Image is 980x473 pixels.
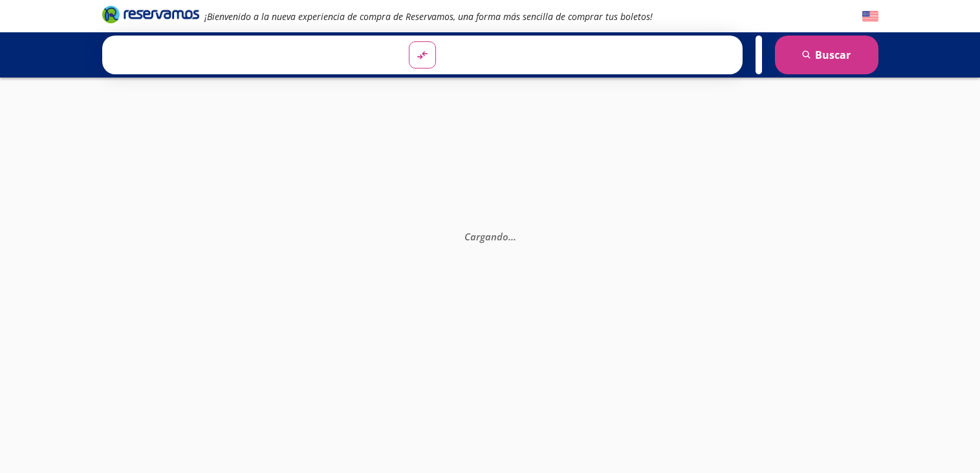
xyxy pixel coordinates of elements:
[102,5,199,24] i: Brand Logo
[102,5,199,28] a: Brand Logo
[862,8,878,25] button: English
[464,230,516,243] em: Cargando
[511,230,514,243] span: .
[514,230,516,243] span: .
[204,10,653,23] em: ¡Bienvenido a la nueva experiencia de compra de Reservamos, una forma más sencilla de comprar tus...
[775,36,878,74] button: Buscar
[508,230,511,243] span: .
